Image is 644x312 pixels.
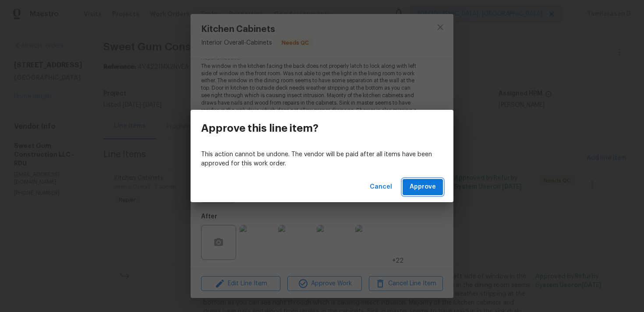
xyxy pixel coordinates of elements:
p: This action cannot be undone. The vendor will be paid after all items have been approved for this... [201,150,443,168]
span: Approve [410,182,436,193]
button: Approve [403,179,443,195]
h3: Approve this line item? [201,122,318,134]
button: Cancel [366,179,396,195]
span: Cancel [370,182,392,193]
